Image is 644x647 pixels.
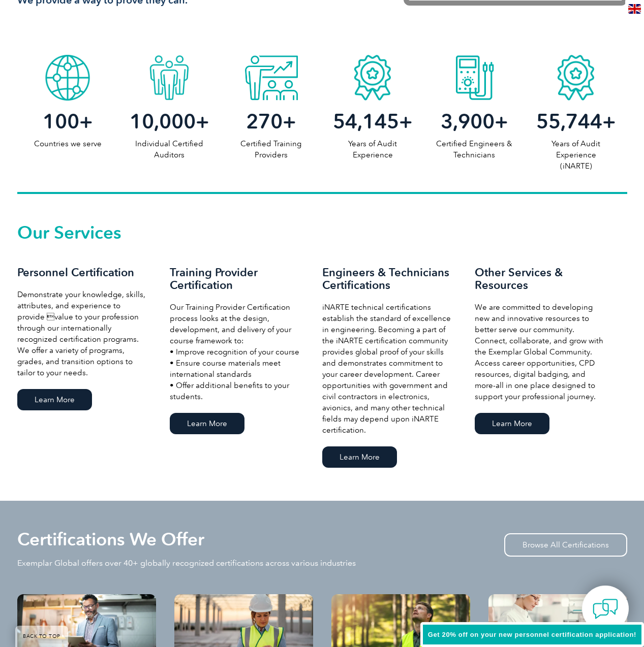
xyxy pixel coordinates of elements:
img: en [628,4,641,14]
span: 55,744 [536,109,602,134]
p: Certified Engineers & Technicians [423,138,525,160]
span: 3,900 [441,109,495,134]
span: Get 20% off on your new personnel certification application! [428,631,636,638]
a: Browse All Certifications [504,533,627,557]
h3: Other Services & Resources [475,266,607,292]
a: Learn More [322,446,397,468]
p: Years of Audit Experience (iNARTE) [525,138,627,172]
h2: Certifications We Offer [17,531,204,547]
h3: Training Provider Certification [170,266,302,292]
p: We are committed to developing new and innovative resources to better serve our community. Connec... [475,302,607,402]
h2: Our Services [17,224,627,241]
p: Certified Training Providers [220,138,322,160]
h2: + [220,113,322,130]
p: Individual Certified Auditors [118,138,220,160]
span: 270 [246,109,283,134]
p: Demonstrate your knowledge, skills, attributes, and experience to provide value to your professi... [17,289,149,378]
a: Learn More [475,413,549,434]
a: BACK TO TOP [15,626,68,647]
p: Our Training Provider Certification process looks at the design, development, and delivery of you... [170,302,302,402]
span: 54,145 [333,109,399,134]
p: iNARTE technical certifications establish the standard of excellence in engineering. Becoming a p... [322,302,454,436]
h2: + [322,113,423,130]
a: Learn More [17,389,92,410]
h3: Engineers & Technicians Certifications [322,266,454,292]
img: contact-chat.png [593,596,618,622]
p: Exemplar Global offers over 40+ globally recognized certifications across various industries [17,558,356,569]
p: Countries we serve [17,138,119,149]
h2: + [17,113,119,130]
h2: + [118,113,220,130]
a: Learn More [170,413,244,434]
span: 100 [43,109,79,134]
p: Years of Audit Experience [322,138,423,160]
h2: + [423,113,525,130]
span: 10,000 [130,109,196,134]
h2: + [525,113,627,130]
h3: Personnel Certification [17,266,149,279]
